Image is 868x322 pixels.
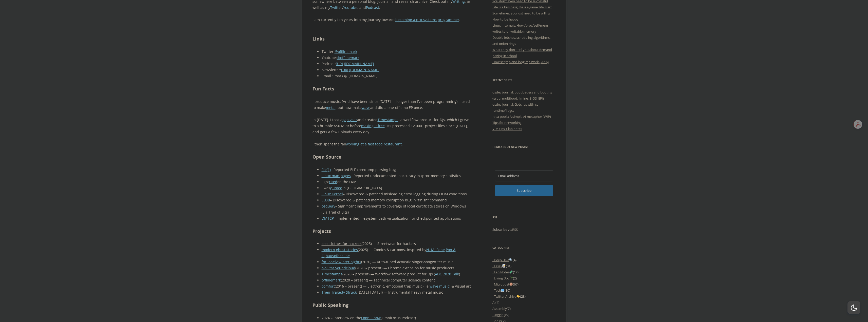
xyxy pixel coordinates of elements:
[492,17,519,22] a: How to be happy
[346,142,402,146] a: working at a fast food restaurant
[492,306,556,312] li: (7)
[430,284,449,289] a: wave music
[492,245,556,251] h3: Categories
[322,61,471,67] li: Podcast:
[362,105,370,110] a: wave
[322,272,342,276] a: Timestamps
[361,315,381,320] a: Omni Show
[322,215,471,221] li: – Implemented filesystem path virtualization for checkpointed applications
[492,312,505,317] a: Blogging
[322,198,330,202] a: LLDB
[492,5,552,9] a: Life is a business; life is a game; life is art
[322,247,358,252] a: modern ghost stories
[395,17,459,22] a: becoming a pro systems programmer
[343,5,357,10] a: Youtube
[322,271,471,277] li: (2020 – present) — Workflow software product for DJs ( )
[492,102,539,113] a: osdev journal: Gotchas with cc-runtime/libgcc
[509,282,513,286] img: 🍪
[492,300,495,305] a: AI
[322,241,471,247] li: (2025) — Streetwear for hackers
[342,117,357,122] a: gap year
[492,264,506,268] a: _Essay
[492,276,513,280] a: _Living Doc
[322,192,343,196] a: Linux Kernel
[336,61,374,66] a: [URL][DOMAIN_NAME]
[312,17,471,23] p: I am currently ten years into my journey towards .
[492,258,513,262] a: _Deep Dive
[492,275,556,281] li: (2)
[330,5,342,10] a: Twitter
[322,259,471,265] li: (2020) — Auto-tuned acoustic singer-songwriter music
[495,185,553,196] button: Subscribe
[492,299,556,306] li: (4)
[312,301,471,309] h2: Public Speaking
[322,290,357,295] a: Then Tragedy Struck
[322,277,471,283] li: (2020 – present) — Technical computer science content
[501,289,504,292] img: 💻
[322,315,471,321] li: 2024 – Interview on the (OmniFocus Podcast)
[492,281,556,287] li: (67)
[312,85,471,92] h2: Fun Facts
[492,282,513,287] a: _Micropost
[492,90,552,101] a: osdev journal: bootloaders and booting (grub, multiboot, limine, BIOS, EFI)
[492,312,556,318] li: (9)
[322,179,471,185] li: I got on the LKML
[322,73,471,79] li: Email：mark @ [DOMAIN_NAME]
[326,105,336,110] a: metal
[492,226,556,233] p: Subscribe via
[322,204,335,209] a: osquery
[312,99,471,111] p: I produce music. (And have been since [DATE] — longer than I’ve been programming). I used to make...
[322,241,362,246] a: cool clothes for hackers
[330,185,342,190] a: quoted
[329,179,337,184] a: cited
[492,294,520,299] a: _Twitter Archive
[492,263,556,269] li: (31)
[492,257,556,263] li: (4)
[492,23,548,34] a: Linux Internals: How /proc/self/mem writes to unwritable memory
[322,185,471,191] li: I was in [GEOGRAPHIC_DATA]
[326,253,350,258] a: hausofdecline
[330,198,447,202] span: – Discovered & patched memory corruption bug in “finish” command
[312,141,471,147] p: I then spent the fall .
[509,270,513,274] img: 🧪
[492,306,507,311] a: Assembly
[495,170,553,181] input: Email address
[322,173,471,179] li: – Reported undocumented inaccuracy in /proc memory statistics
[322,173,351,178] a: Linux man-pages
[322,203,471,215] li: – Significant improvements to coverage of local certificate stores on Windows (via Trail of Bits)
[366,5,379,10] a: Podcast
[512,227,518,232] a: RSS
[492,214,556,220] h3: RSS
[322,289,471,295] li: ([DATE]-[DATE]) — Instrumental heavy metal music
[492,144,556,150] h3: Hear about new posts:
[492,287,556,293] li: (30)
[322,67,471,73] li: Newsletter:
[322,167,331,172] a: file(1)
[509,258,512,261] img: 🔍
[322,55,471,61] li: Youtube:
[335,49,357,54] a: @offlinemark
[361,123,385,128] a: making it free
[322,283,471,289] li: (2016 – present) — Electronic, emotional trap music (i.e. ) & Visual art
[492,114,551,119] a: Idea pools: A simple AI metaphor (WIP)
[312,228,471,235] h2: Projects
[509,276,513,280] img: 🌱
[341,67,379,72] a: [URL][DOMAIN_NAME]
[492,126,522,131] a: VIM tips + lab notes
[322,247,471,259] li: (2025) — Comics & cartoons, inspired by , ,
[426,247,445,252] a: N. M. Pane
[322,49,471,55] li: Twitter:
[492,47,552,58] a: What they don’t tell you about demand paging in school
[322,266,355,270] a: No Stat Soundcloud
[322,247,456,258] a: Pon & Zi
[516,295,520,298] img: 🐤
[312,153,471,161] h2: Open Source
[322,216,334,221] a: DMTCP
[492,270,513,274] a: _Lab Notes
[322,284,335,289] a: comfort
[492,35,550,46] a: Double fetches, scheduling algorithms, and onion rings
[312,117,471,135] p: In [DATE], I took a and created , a workflow product for DJs, which I grew to a humble $50 MRR be...
[502,264,506,268] img: 📝
[322,265,471,271] li: (2020 – present) — Chrome extension for music producers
